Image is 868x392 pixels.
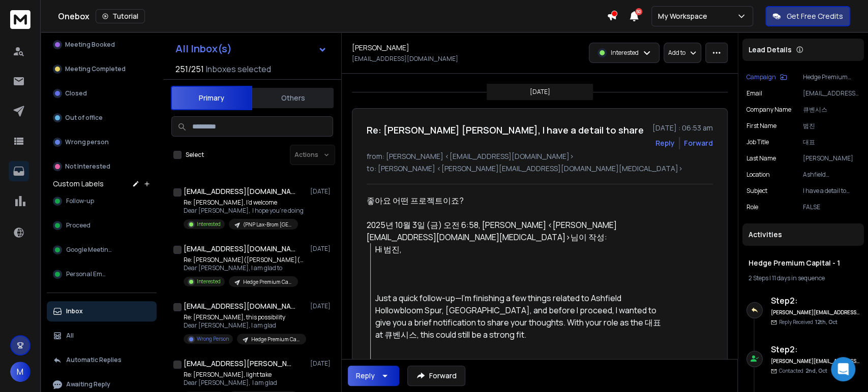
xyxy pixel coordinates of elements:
p: (PNP Lax-Brom [GEOGRAPHIC_DATA]) [243,221,292,228]
p: Dear [PERSON_NAME], I hope you're doing [184,207,304,215]
p: All [66,332,74,340]
button: Reply [348,366,399,386]
p: Meeting Booked [65,41,115,49]
p: [PERSON_NAME] [803,154,860,162]
h6: [PERSON_NAME][EMAIL_ADDRESS][DOMAIN_NAME][MEDICAL_DATA] [771,309,860,316]
span: 2 Steps [749,274,768,282]
p: Add to [668,49,685,57]
p: Hedge Premium Capital - 1 [243,278,292,286]
p: Interested [197,278,221,285]
p: [DATE] [310,360,333,368]
button: Meeting Booked [47,35,157,55]
p: Hedge Premium Capital - 1 [803,73,860,81]
p: [DATE] [530,88,550,96]
p: FALSE [803,203,860,211]
button: Follow-up [47,191,157,211]
p: 큐벤시스 [803,106,860,114]
p: Role [746,203,758,211]
button: Primary [171,86,252,110]
span: Proceed [66,221,91,230]
h6: [PERSON_NAME][EMAIL_ADDRESS][DOMAIN_NAME][MEDICAL_DATA] [771,357,860,365]
h1: [EMAIL_ADDRESS][DOMAIN_NAME] [184,186,295,197]
button: All [47,325,157,346]
p: Dear [PERSON_NAME], I am glad to [184,264,306,272]
button: Out of office [47,108,157,128]
span: 50 [635,8,642,15]
p: Company Name [746,106,791,114]
p: Interested [197,220,221,228]
p: Dear [PERSON_NAME], I am glad [184,321,306,330]
button: Automatic Replies [47,350,157,370]
p: Location [746,171,770,179]
h6: Step 2 : [771,343,860,355]
div: Onebox [58,9,607,23]
p: Not Interested [65,162,110,171]
p: [DATE] : 06:53 am [652,123,713,133]
p: [DATE] [310,245,333,253]
p: [EMAIL_ADDRESS][DOMAIN_NAME] [352,55,458,63]
p: Inbox [66,307,83,315]
p: Awaiting Reply [66,380,110,388]
div: Forward [684,138,713,148]
p: Re: [PERSON_NAME], this possibility [184,313,306,321]
p: Re: [PERSON_NAME]([PERSON_NAME]([PERSON_NAME], your pastective [184,256,306,264]
button: Wrong person [47,132,157,152]
p: Campaign [746,73,776,81]
button: Forward [407,366,465,386]
button: Personal Email [47,264,157,284]
div: | [749,274,858,282]
button: Others [252,87,334,109]
button: Closed [47,83,157,104]
p: from: [PERSON_NAME] <[EMAIL_ADDRESS][DOMAIN_NAME]> [367,151,713,161]
p: Out of office [65,114,103,122]
button: Inbox [47,301,157,321]
p: Interested [611,49,639,57]
span: 251 / 251 [175,63,204,75]
p: Ashfield Hollowbloom Spur, [GEOGRAPHIC_DATA] [803,171,860,179]
h1: [EMAIL_ADDRESS][DOMAIN_NAME] [184,301,295,311]
p: My Workspace [658,11,711,21]
h1: [EMAIL_ADDRESS][PERSON_NAME][DOMAIN_NAME] [184,358,295,369]
p: Closed [65,89,87,97]
p: Job title [746,138,769,146]
p: [EMAIL_ADDRESS][DOMAIN_NAME] [803,89,860,97]
span: 2nd, Oct [805,367,827,374]
span: Follow-up [66,197,94,205]
div: 좋아요 어떤 프로젝트이죠? [367,194,664,207]
h1: All Inbox(s) [175,44,232,54]
button: Reply [655,138,675,148]
button: Proceed [47,215,157,236]
h3: Custom Labels [53,179,104,189]
p: to: [PERSON_NAME] <[PERSON_NAME][EMAIL_ADDRESS][DOMAIN_NAME][MEDICAL_DATA]> [367,164,713,174]
h1: Hedge Premium Capital - 1 [749,258,858,268]
h6: Step 2 : [771,295,860,307]
p: Wrong person [65,138,109,146]
p: Get Free Credits [787,11,843,21]
p: Last Name [746,154,776,162]
button: Tutorial [96,9,145,23]
h1: Re: [PERSON_NAME] [PERSON_NAME], I have a detail to share [367,123,644,137]
p: Re: [PERSON_NAME], I’d welcome [184,199,304,207]
span: Google Meeting [66,246,112,254]
button: Meeting Completed [47,59,157,79]
button: M [10,362,31,382]
p: 범진 [803,122,860,130]
p: Subject [746,187,767,195]
p: Email [746,89,762,97]
p: Dear [PERSON_NAME], I am glad [184,379,298,387]
p: Automatic Replies [66,356,122,364]
p: First Name [746,122,776,130]
button: Get Free Credits [765,6,850,26]
p: Re: [PERSON_NAME], light take [184,371,298,379]
button: Campaign [746,73,787,81]
h1: [EMAIL_ADDRESS][DOMAIN_NAME] [184,244,295,254]
button: Not Interested [47,156,157,177]
div: Activities [742,223,864,246]
label: Select [186,151,204,159]
span: Personal Email [66,270,109,278]
button: All Inbox(s) [167,39,335,59]
span: 11 days in sequence [772,274,825,282]
p: Wrong Person [197,335,229,343]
